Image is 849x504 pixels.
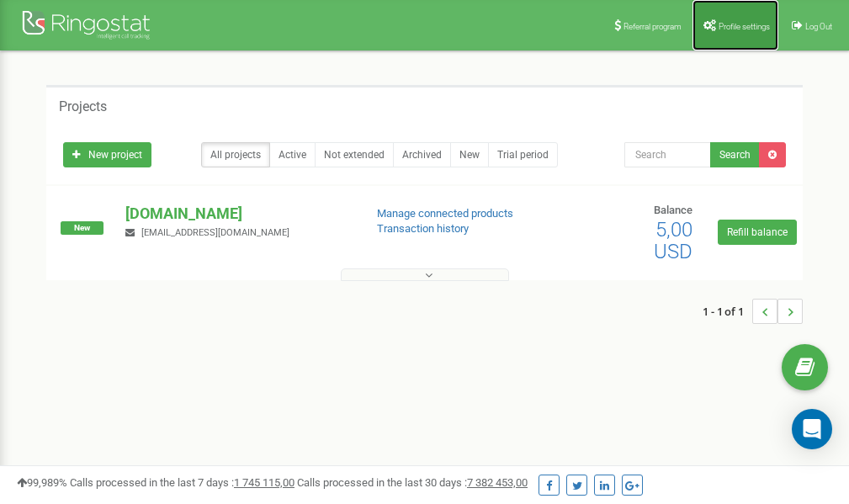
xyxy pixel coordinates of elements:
[70,476,294,489] span: Calls processed in the last 7 days :
[125,203,349,225] p: [DOMAIN_NAME]
[710,142,760,167] button: Search
[488,142,558,167] a: Trial period
[393,142,451,167] a: Archived
[377,222,469,235] a: Transaction history
[805,22,832,31] span: Log Out
[792,409,832,449] div: Open Intercom Messenger
[654,218,692,263] span: 5,00 USD
[467,476,528,489] u: 7 382 453,00
[719,22,770,31] span: Profile settings
[17,476,67,489] span: 99,989%
[654,204,692,216] span: Balance
[63,142,151,167] a: New project
[703,299,752,324] span: 1 - 1 of 1
[623,22,682,31] span: Referral program
[234,476,294,489] u: 1 745 115,00
[297,476,528,489] span: Calls processed in the last 30 days :
[61,221,103,235] span: New
[269,142,316,167] a: Active
[703,282,803,341] nav: ...
[59,99,107,114] h5: Projects
[377,207,513,220] a: Manage connected products
[718,220,797,245] a: Refill balance
[450,142,489,167] a: New
[624,142,711,167] input: Search
[141,227,289,238] span: [EMAIL_ADDRESS][DOMAIN_NAME]
[315,142,394,167] a: Not extended
[201,142,270,167] a: All projects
